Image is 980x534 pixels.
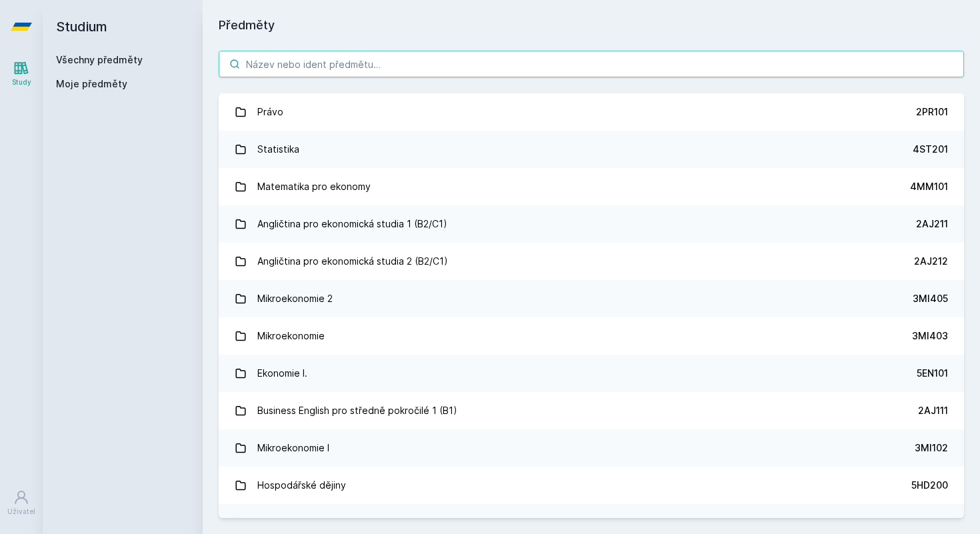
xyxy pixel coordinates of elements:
div: Angličtina pro ekonomická studia 1 (B2/C1) [257,211,447,237]
a: Mikroekonomie 2 3MI405 [219,280,964,317]
div: Ekonomie I. [257,360,307,387]
div: 4MM101 [910,180,948,193]
a: Uživatel [3,483,40,523]
a: Hospodářské dějiny 5HD200 [219,467,964,504]
a: Matematika pro ekonomy 4MM101 [219,168,964,205]
a: Mikroekonomie I 3MI102 [219,429,964,467]
input: Název nebo ident předmětu… [219,51,964,77]
div: 5HD200 [911,479,948,492]
a: Všechny předměty [56,54,143,65]
a: Angličtina pro ekonomická studia 2 (B2/C1) 2AJ212 [219,243,964,280]
div: Mikroekonomie 2 [257,285,333,312]
a: Business English pro středně pokročilé 1 (B1) 2AJ111 [219,392,964,429]
div: 4ST201 [913,143,948,156]
div: Uživatel [7,507,35,517]
div: 3MI102 [915,441,948,455]
a: Právo 2PR101 [219,93,964,131]
div: 2AJ211 [916,217,948,231]
div: Hospodářské dějiny [257,472,346,499]
a: Ekonomie I. 5EN101 [219,355,964,392]
span: Moje předměty [56,77,127,91]
div: Mikroekonomie [257,323,325,349]
div: Business English pro středně pokročilé 1 (B1) [257,397,457,424]
a: Study [3,53,40,94]
a: Statistika 4ST201 [219,131,964,168]
div: Study [12,77,31,87]
div: Angličtina pro ekonomická studia 2 (B2/C1) [257,248,448,275]
div: Matematika pro ekonomy [257,173,371,200]
div: Mikroekonomie I [257,435,329,461]
h1: Předměty [219,16,964,35]
div: 5EN101 [917,367,948,380]
div: Statistika [257,136,299,163]
div: 3MI405 [913,292,948,305]
div: 2AJ111 [918,404,948,417]
a: Angličtina pro ekonomická studia 1 (B2/C1) 2AJ211 [219,205,964,243]
div: 2PR101 [916,105,948,119]
div: 2AJ212 [914,255,948,268]
div: 3MI403 [912,329,948,343]
div: 2SE221 [915,516,948,529]
div: Právo [257,99,283,125]
a: Mikroekonomie 3MI403 [219,317,964,355]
